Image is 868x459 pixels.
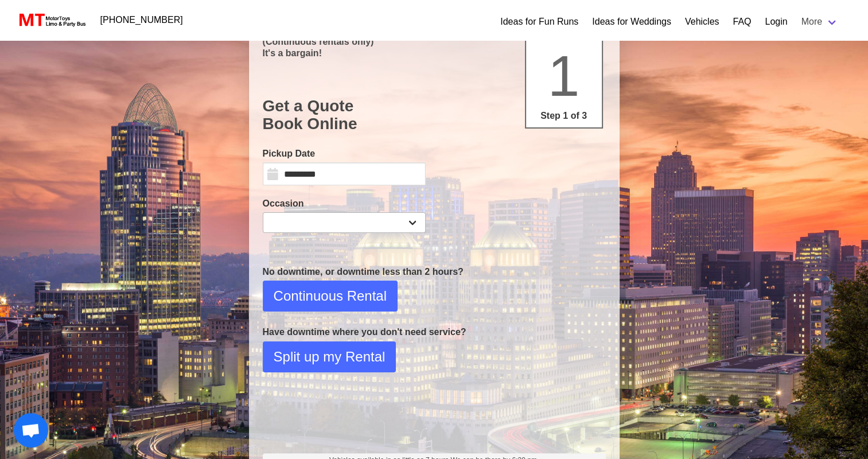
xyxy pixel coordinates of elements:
a: Ideas for Weddings [592,15,671,29]
a: FAQ [733,15,751,29]
p: It's a bargain! [263,48,606,59]
h1: Get a Quote Book Online [263,97,606,133]
span: Split up my Rental [274,347,386,367]
button: Continuous Rental [263,281,398,312]
button: Split up my Rental [263,341,396,372]
p: Step 1 of 3 [531,109,597,123]
span: 1 [548,44,580,108]
a: Open chat [14,413,48,448]
a: [PHONE_NUMBER] [94,9,190,32]
img: MotorToys Logo [16,12,87,28]
p: No downtime, or downtime less than 2 hours? [263,265,606,279]
p: Have downtime where you don't need service? [263,325,606,339]
a: Ideas for Fun Runs [500,15,578,29]
a: Login [765,15,787,29]
label: Occasion [263,197,426,211]
a: Vehicles [685,15,719,29]
span: Continuous Rental [274,286,387,306]
p: (Continuous rentals only) [263,36,606,47]
label: Pickup Date [263,147,426,161]
a: More [795,10,845,33]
